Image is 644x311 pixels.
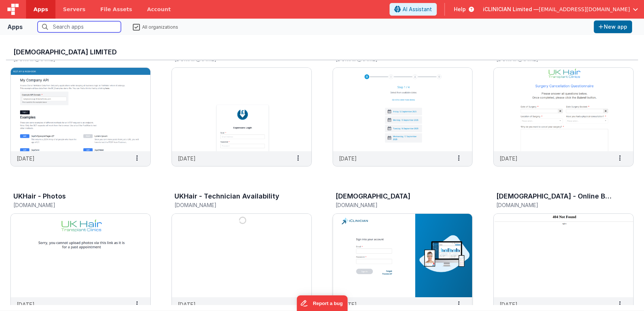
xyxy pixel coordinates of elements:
[7,22,23,31] div: Apps
[174,193,279,200] h3: UKHair - Technician Availability
[496,193,613,200] h3: [DEMOGRAPHIC_DATA] - Online Bookings
[100,6,132,13] span: File Assets
[539,6,630,13] span: [EMAIL_ADDRESS][DOMAIN_NAME]
[33,6,48,13] span: Apps
[496,202,615,208] h5: [DOMAIN_NAME]
[178,301,196,308] p: [DATE]
[17,155,35,162] p: [DATE]
[594,20,632,33] button: New app
[13,193,66,200] h3: UKHair - Photos
[339,155,357,162] p: [DATE]
[13,48,631,56] h3: [DEMOGRAPHIC_DATA] Limited
[483,6,539,13] span: iCLINICIAN Limited —
[178,155,196,162] p: [DATE]
[297,295,347,311] iframe: Marker.io feedback button
[390,3,437,16] button: AI Assistant
[13,202,132,208] h5: [DOMAIN_NAME]
[336,193,410,200] h3: [DEMOGRAPHIC_DATA]
[133,23,178,30] label: All organizations
[17,301,35,308] p: [DATE]
[500,301,518,308] p: [DATE]
[174,202,293,208] h5: [DOMAIN_NAME]
[500,155,518,162] p: [DATE]
[483,6,638,13] button: iCLINICIAN Limited — [EMAIL_ADDRESS][DOMAIN_NAME]
[403,6,432,13] span: AI Assistant
[38,21,121,32] input: Search apps
[339,301,357,308] p: [DATE]
[454,6,466,13] span: Help
[63,6,85,13] span: Servers
[336,202,454,208] h5: [DOMAIN_NAME]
